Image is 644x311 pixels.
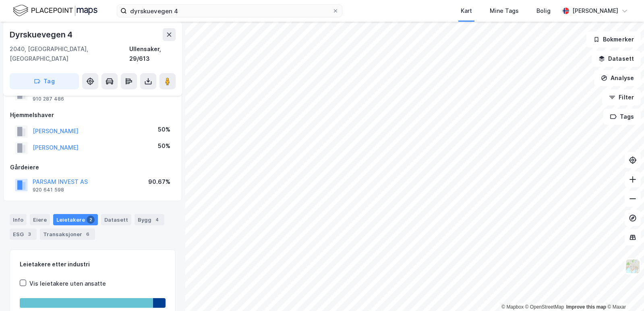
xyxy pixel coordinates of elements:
[20,260,166,269] div: Leietakere etter industri
[461,6,472,16] div: Kart
[158,125,170,134] div: 50%
[153,216,161,224] div: 4
[87,216,95,224] div: 2
[33,96,64,102] div: 910 287 486
[129,44,176,64] div: Ullensaker, 29/613
[10,163,175,172] div: Gårdeiere
[33,187,64,193] div: 920 641 598
[602,89,641,105] button: Filter
[53,214,98,225] div: Leietakere
[29,279,106,288] div: Vis leietakere uten ansatte
[10,73,79,89] button: Tag
[592,51,641,67] button: Datasett
[127,5,332,17] input: Søk på adresse, matrikkel, gårdeiere, leietakere eller personer
[536,6,551,16] div: Bolig
[586,31,641,47] button: Bokmerker
[40,229,95,240] div: Transaksjoner
[10,229,37,240] div: ESG
[10,214,27,225] div: Info
[101,214,131,225] div: Datasett
[603,109,641,125] button: Tags
[25,230,33,238] div: 3
[604,272,644,311] iframe: Chat Widget
[10,110,175,120] div: Hjemmelshaver
[501,304,524,310] a: Mapbox
[594,70,641,86] button: Analyse
[30,214,50,225] div: Eiere
[566,304,606,310] a: Improve this map
[525,304,564,310] a: OpenStreetMap
[135,214,164,225] div: Bygg
[13,4,97,18] img: logo.f888ab2527a4732fd821a326f86c7f29.svg
[10,28,74,41] div: Dyrskuevegen 4
[10,44,129,64] div: 2040, [GEOGRAPHIC_DATA], [GEOGRAPHIC_DATA]
[158,141,170,151] div: 50%
[625,259,640,274] img: Z
[490,6,519,16] div: Mine Tags
[572,6,618,16] div: [PERSON_NAME]
[148,177,170,187] div: 90.67%
[84,230,92,238] div: 6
